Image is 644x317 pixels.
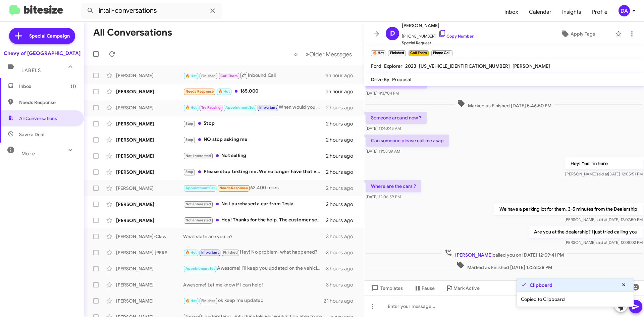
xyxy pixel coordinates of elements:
[402,21,474,30] span: [PERSON_NAME]
[183,297,324,305] div: ok keep me updated
[19,131,44,138] span: Save a Deal
[116,233,183,240] div: [PERSON_NAME]-Claw
[454,99,554,109] span: Marked as Finished [DATE] 5:46:50 PM
[454,261,555,271] span: Marked as Finished [DATE] 12:26:38 PM
[326,201,359,208] div: 2 hours ago
[326,185,359,192] div: 2 hours ago
[116,217,183,224] div: [PERSON_NAME]
[390,28,395,39] span: D
[71,83,76,90] span: (1)
[326,104,359,111] div: 2 hours ago
[326,217,359,224] div: 2 hours ago
[183,265,326,272] div: Awesome! I'll keep you updated on the vehicle availability, what time [DATE] can you come in?
[326,281,359,288] div: 3 hours ago
[565,157,643,169] p: Hey! Yes I'm here
[370,282,403,294] span: Templates
[364,282,408,294] button: Templates
[513,63,550,69] span: [PERSON_NAME]
[116,249,183,256] div: [PERSON_NAME] [PERSON_NAME]
[290,47,302,61] button: Previous
[185,299,197,303] span: 🔥 Hot
[494,203,643,215] p: We have a parking lot for them, 3-5 minutes from the Dealership
[29,33,70,39] span: Special Campaign
[183,120,326,127] div: Stop
[183,71,326,80] div: Inbound Call
[431,50,452,56] small: Phone Call
[223,250,238,255] span: Finished
[326,88,359,95] div: an hour ago
[326,233,359,240] div: 3 hours ago
[116,72,183,79] div: [PERSON_NAME]
[366,149,400,154] span: [DATE] 11:58:39 AM
[438,34,474,39] a: Copy Number
[116,137,183,143] div: [PERSON_NAME]
[565,171,643,176] span: [PERSON_NAME] [DATE] 12:05:51 PM
[440,282,485,294] button: Mark Active
[183,249,326,256] div: Hey! No problem, what happened?
[306,50,309,58] span: »
[183,233,326,240] div: What state are you in?
[371,76,389,83] span: Drive By
[185,186,215,190] span: Appointment Set
[596,240,607,245] span: said at
[405,63,416,69] span: 2023
[185,138,194,142] span: Stop
[366,126,401,131] span: [DATE] 11:40:45 AM
[116,153,183,159] div: [PERSON_NAME]
[183,200,326,208] div: No I purchased a car from Tesla
[183,216,326,224] div: Hey! Thanks for the help. The customer service was amazing and I appreciate your time. I am no lo...
[185,121,194,126] span: Stop
[185,154,211,158] span: Not-Interested
[225,105,255,110] span: Appointment Set
[185,266,215,271] span: Appointment Set
[455,252,493,258] span: [PERSON_NAME]
[219,186,248,190] span: Needs Response
[4,50,80,57] div: Chevy of [GEOGRAPHIC_DATA]
[619,5,630,16] div: DA
[596,171,608,176] span: said at
[596,217,607,222] span: said at
[409,50,429,56] small: Call Them
[21,67,41,73] span: Labels
[366,91,399,96] span: [DATE] 4:37:04 PM
[185,250,197,255] span: 🔥 Hot
[517,292,634,307] div: Copied to Clipboard
[366,180,421,192] p: Where are the cars ?
[183,88,326,95] div: 165,000
[116,298,183,304] div: [PERSON_NAME]
[529,226,643,238] p: Are you at the dealership? I just tried calling you
[19,83,76,90] span: Inbox
[185,74,197,78] span: 🔥 Hot
[9,28,75,44] a: Special Campaign
[201,250,219,255] span: Important
[371,63,381,69] span: Ford
[183,104,326,111] div: When would you be able to bring it by for me to check it out? Would love to buy it from you
[116,88,183,95] div: [PERSON_NAME]
[185,89,214,94] span: Needs Response
[185,218,211,222] span: Not-Interested
[571,28,595,40] span: Apply Tags
[366,135,449,147] p: Can someone please call me asap
[371,50,385,56] small: 🔥 Hot
[324,298,359,304] div: 21 hours ago
[530,282,552,288] strong: Clipboard
[326,153,359,159] div: 2 hours ago
[116,104,183,111] div: [PERSON_NAME]
[442,249,567,258] span: called you on [DATE] 12:09:41 PM
[408,282,440,294] button: Pause
[116,201,183,208] div: [PERSON_NAME]
[183,136,326,144] div: NO stop asking me
[388,50,406,56] small: Finished
[183,152,326,160] div: Not selling
[116,281,183,288] div: [PERSON_NAME]
[326,137,359,143] div: 2 hours ago
[524,2,557,22] a: Calendar
[81,3,222,19] input: Search
[294,50,298,58] span: «
[326,120,359,127] div: 2 hours ago
[21,151,35,157] span: More
[392,76,411,83] span: Proposal
[587,2,613,22] a: Profile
